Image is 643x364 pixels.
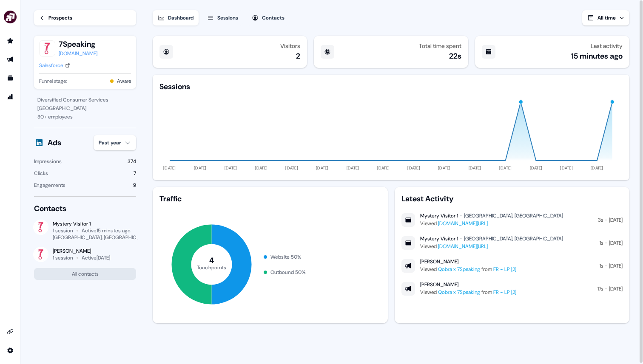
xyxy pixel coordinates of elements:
[133,181,136,189] div: 9
[82,227,131,234] div: Active 15 minutes ago
[128,157,136,166] div: 374
[493,289,516,296] a: FR - LP [2]
[280,42,300,49] div: Visitors
[609,285,623,293] div: [DATE]
[420,258,458,265] div: [PERSON_NAME]
[438,220,488,227] a: [DOMAIN_NAME][URL]
[168,14,193,22] div: Dashboard
[597,14,616,21] span: All time
[270,253,302,261] div: Website 50 %
[53,254,73,261] div: 1 session
[34,268,136,280] button: All contacts
[48,138,61,148] div: Ads
[270,268,306,277] div: Outbound 50 %
[164,165,176,171] tspan: [DATE]
[464,235,563,242] div: [GEOGRAPHIC_DATA], [GEOGRAPHIC_DATA]
[48,14,72,22] div: Prospects
[134,169,136,178] div: 7
[34,203,136,214] div: Contacts
[3,325,17,339] a: Go to integrations
[39,77,67,85] span: Funnel stage:
[194,165,207,171] tspan: [DATE]
[597,285,603,293] div: 17s
[37,96,133,104] div: Diversified Consumer Services
[53,227,73,234] div: 1 session
[499,165,512,171] tspan: [DATE]
[34,157,62,166] div: Impressions
[600,239,603,247] div: 1s
[609,216,623,224] div: [DATE]
[420,242,563,251] div: Viewed
[464,212,563,219] div: [GEOGRAPHIC_DATA], [GEOGRAPHIC_DATA]
[591,42,623,49] div: Last activity
[571,51,623,61] div: 15 minutes ago
[582,10,629,25] button: All time
[438,243,488,250] a: [DOMAIN_NAME][URL]
[59,49,97,58] a: [DOMAIN_NAME]
[316,165,329,171] tspan: [DATE]
[3,90,17,104] a: Go to attribution
[34,10,136,25] a: Prospects
[420,235,458,242] div: Mystery Visitor 1
[53,220,136,227] div: Mystery Visitor 1
[34,169,48,178] div: Clicks
[469,165,481,171] tspan: [DATE]
[159,82,190,92] div: Sessions
[53,234,153,241] div: [GEOGRAPHIC_DATA], [GEOGRAPHIC_DATA]
[34,181,65,189] div: Engagements
[420,219,563,228] div: Viewed
[247,10,290,25] button: Contacts
[420,281,458,288] div: [PERSON_NAME]
[438,165,451,171] tspan: [DATE]
[53,248,110,254] div: [PERSON_NAME]
[609,262,623,270] div: [DATE]
[438,289,480,296] a: Qobra x 7Speaking
[255,165,268,171] tspan: [DATE]
[419,42,461,49] div: Total time spent
[153,10,199,25] button: Dashboard
[609,239,623,247] div: [DATE]
[420,265,516,274] div: Viewed from
[82,254,110,261] div: Active [DATE]
[209,255,214,265] tspan: 4
[449,51,461,61] div: 22s
[197,264,227,271] tspan: Touchpoints
[438,266,480,273] a: Qobra x 7Speaking
[37,113,133,121] div: 30 + employees
[225,165,237,171] tspan: [DATE]
[401,194,623,204] div: Latest Activity
[217,14,238,22] div: Sessions
[59,39,97,49] button: 7Speaking
[408,165,421,171] tspan: [DATE]
[159,194,381,204] div: Traffic
[600,262,603,270] div: 1s
[3,34,17,48] a: Go to prospects
[560,165,573,171] tspan: [DATE]
[37,104,133,113] div: [GEOGRAPHIC_DATA]
[420,288,516,296] div: Viewed from
[202,10,243,25] button: Sessions
[117,77,131,85] button: Aware
[262,14,285,22] div: Contacts
[296,51,300,61] div: 2
[377,165,390,171] tspan: [DATE]
[591,165,603,171] tspan: [DATE]
[3,53,17,66] a: Go to outbound experience
[39,61,63,70] div: Salesforce
[3,71,17,85] a: Go to templates
[493,266,516,273] a: FR - LP [2]
[420,212,458,219] div: Mystery Visitor 1
[3,344,17,357] a: Go to integrations
[530,165,543,171] tspan: [DATE]
[39,61,70,70] a: Salesforce
[598,216,603,224] div: 3s
[347,165,359,171] tspan: [DATE]
[286,165,299,171] tspan: [DATE]
[94,135,136,150] button: Past year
